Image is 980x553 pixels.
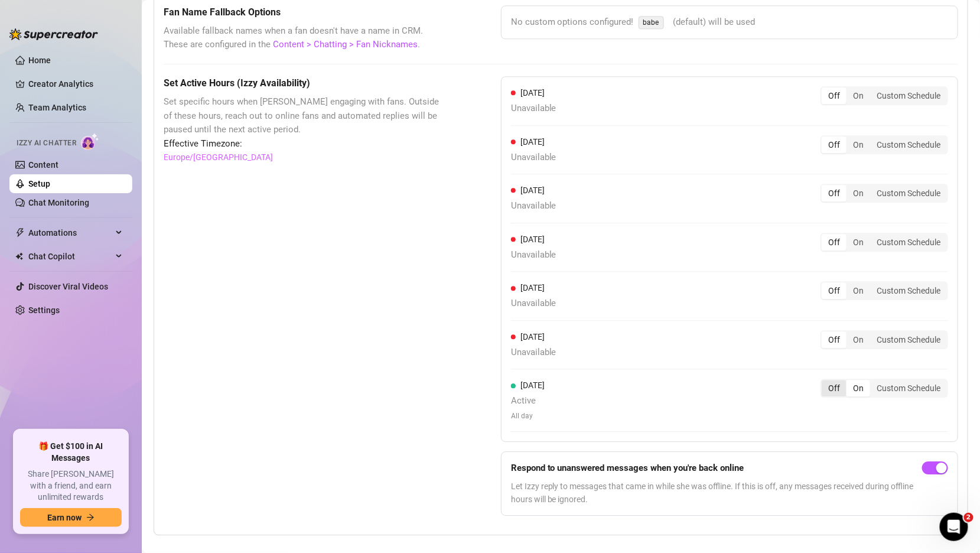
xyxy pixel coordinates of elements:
[822,380,846,396] div: Off
[520,186,545,195] span: [DATE]
[870,234,947,251] div: Custom Schedule
[870,282,947,299] div: Custom Schedule
[28,305,60,315] a: Settings
[86,513,95,522] span: arrow-right
[870,87,947,104] div: Custom Schedule
[164,95,442,137] span: Set specific hours when [PERSON_NAME] engaging with fans. Outside of these hours, reach out to on...
[822,331,846,348] div: Off
[511,102,556,116] span: Unavailable
[28,223,112,242] span: Automations
[846,87,870,104] div: On
[821,86,948,105] div: segmented control
[846,282,870,299] div: On
[511,346,556,360] span: Unavailable
[511,248,556,262] span: Unavailable
[870,380,947,396] div: Custom Schedule
[964,513,974,522] span: 2
[9,28,98,40] img: logo-BBDzfeDw.svg
[81,133,99,150] img: AI Chatter
[940,513,968,541] iframe: Intercom live chat
[28,56,51,65] a: Home
[520,380,545,390] span: [DATE]
[28,198,89,207] a: Chat Monitoring
[273,39,418,50] a: Content > Chatting > Fan Nicknames
[511,199,556,213] span: Unavailable
[15,252,23,261] img: Chat Copilot
[28,103,86,112] a: Team Analytics
[520,88,545,97] span: [DATE]
[673,15,756,30] span: (default) will be used
[511,463,744,473] strong: Respond to unanswered messages when you're back online
[870,185,947,201] div: Custom Schedule
[520,137,545,147] span: [DATE]
[164,76,442,90] h5: Set Active Hours (Izzy Availability)
[870,136,947,153] div: Custom Schedule
[28,247,112,266] span: Chat Copilot
[511,15,634,30] span: No custom options configured!
[20,508,122,527] button: Earn nowarrow-right
[822,185,846,201] div: Off
[822,136,846,153] div: Off
[164,137,442,151] span: Effective Timezone:
[164,151,273,164] a: Europe/[GEOGRAPHIC_DATA]
[511,394,545,408] span: Active
[821,330,948,349] div: segmented control
[520,235,545,244] span: [DATE]
[164,24,442,52] span: Available fallback names when a fan doesn't have a name in CRM. These are configured in the .
[15,228,25,238] span: thunderbolt
[821,135,948,154] div: segmented control
[821,184,948,203] div: segmented control
[17,138,76,149] span: Izzy AI Chatter
[821,233,948,252] div: segmented control
[846,234,870,251] div: On
[20,469,122,503] span: Share [PERSON_NAME] with a friend, and earn unlimited rewards
[846,380,870,396] div: On
[28,282,108,291] a: Discover Viral Videos
[28,74,123,93] a: Creator Analytics
[511,297,556,311] span: Unavailable
[47,513,82,522] span: Earn now
[164,5,442,19] h5: Fan Name Fallback Options
[28,160,58,170] a: Content
[520,332,545,341] span: [DATE]
[511,151,556,165] span: Unavailable
[20,441,122,464] span: 🎁 Get $100 in AI Messages
[822,234,846,251] div: Off
[870,331,947,348] div: Custom Schedule
[822,282,846,299] div: Off
[520,283,545,292] span: [DATE]
[846,331,870,348] div: On
[511,411,545,422] span: All day
[846,185,870,201] div: On
[639,16,664,29] span: babe
[821,281,948,300] div: segmented control
[511,480,917,506] span: Let Izzy reply to messages that came in while she was offline. If this is off, any messages recei...
[822,87,846,104] div: Off
[821,379,948,398] div: segmented control
[28,179,50,188] a: Setup
[846,136,870,153] div: On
